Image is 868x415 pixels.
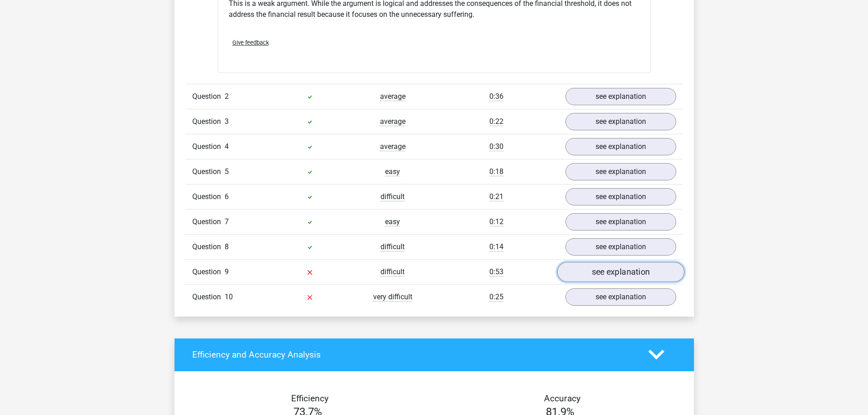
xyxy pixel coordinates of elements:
span: difficult [380,242,405,251]
a: see explanation [565,188,676,205]
span: 7 [225,217,229,226]
span: Question [192,116,225,127]
span: very difficult [373,292,412,302]
a: see explanation [565,238,676,256]
span: Question [192,241,225,252]
span: Question [192,91,225,102]
span: 5 [225,167,229,176]
span: Question [192,266,225,277]
span: 0:12 [489,217,503,226]
span: 8 [225,242,229,251]
span: Question [192,141,225,152]
span: 2 [225,92,229,101]
span: 0:36 [489,92,503,101]
span: 0:53 [489,267,503,277]
span: easy [385,167,400,176]
span: difficult [380,192,405,201]
span: Give feedback [232,39,269,46]
span: Question [192,292,225,302]
h4: Efficiency [192,393,427,404]
span: average [380,117,406,126]
h4: Efficiency and Accuracy Analysis [192,349,635,360]
a: see explanation [565,288,676,306]
span: 6 [225,192,229,201]
span: average [380,142,406,151]
span: Question [192,191,225,202]
span: 4 [225,142,229,151]
span: 0:22 [489,117,503,126]
span: 0:30 [489,142,503,151]
span: 3 [225,117,229,126]
h4: Accuracy [445,393,680,404]
span: average [380,92,406,101]
span: 10 [225,292,233,301]
a: see explanation [565,88,676,105]
span: 0:18 [489,167,503,176]
a: see explanation [565,163,676,180]
span: 0:14 [489,242,503,251]
span: easy [385,217,400,226]
span: Question [192,166,225,177]
span: difficult [380,267,405,277]
span: 0:25 [489,292,503,302]
a: see explanation [565,213,676,231]
span: 9 [225,267,229,276]
a: see explanation [557,262,684,282]
a: see explanation [565,113,676,130]
span: 0:21 [489,192,503,201]
a: see explanation [565,138,676,155]
span: Question [192,216,225,227]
